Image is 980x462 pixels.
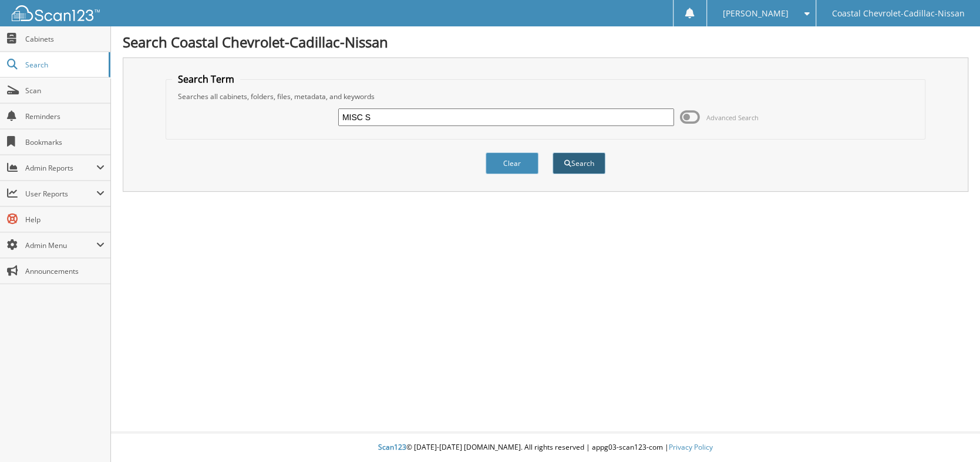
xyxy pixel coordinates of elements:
[25,266,105,276] span: Announcements
[706,113,759,122] span: Advanced Search
[831,10,964,17] span: Coastal Chevrolet-Cadillac-Nissan
[486,152,538,174] button: Clear
[378,442,406,452] span: Scan123
[25,60,103,70] span: Search
[25,189,96,199] span: User Reports
[25,34,105,44] span: Cabinets
[12,5,100,21] img: scan123-logo-white.svg
[172,73,240,86] legend: Search Term
[25,86,105,96] span: Scan
[553,152,605,174] button: Search
[25,137,105,147] span: Bookmarks
[25,215,105,225] span: Help
[172,91,919,101] div: Searches all cabinets, folders, files, metadata, and keywords
[723,10,789,17] span: [PERSON_NAME]
[111,433,980,462] div: © [DATE]-[DATE] [DOMAIN_NAME]. All rights reserved | appg03-scan123-com |
[669,442,713,452] a: Privacy Policy
[921,406,980,462] iframe: Chat Widget
[123,32,968,52] h1: Search Coastal Chevrolet-Cadillac-Nissan
[25,111,105,121] span: Reminders
[25,240,96,250] span: Admin Menu
[25,163,96,173] span: Admin Reports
